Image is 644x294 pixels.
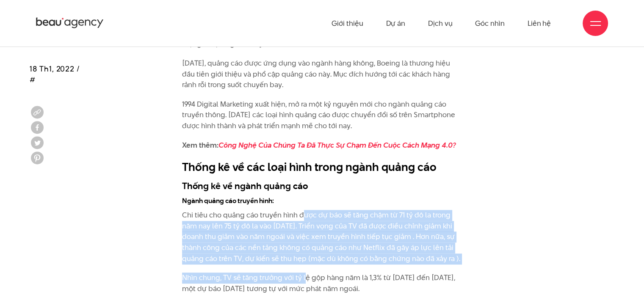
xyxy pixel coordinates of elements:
[182,210,462,264] p: Chi tiêu cho quảng cáo truyền hình được dự báo sẽ tăng chậm từ 71 tỷ đô la trong năm nay lên 75 t...
[182,179,462,192] h3: Thống kê về ngành quảng cáo
[182,272,462,294] p: Nhìn chung, TV sẽ tăng trưởng với tỷ lệ gộp hàng năm là 1,3% từ [DATE] đến [DATE], một dự báo [DA...
[30,63,80,85] span: 18 Th1, 2022 / #
[182,58,462,91] p: [DATE], quảng cáo được ứng dụng vào ngành hàng không, Boeing là thương hiệu đầu tiên giới thiệu v...
[182,159,462,175] h2: Thống kê về các loại hình trong ngành quảng cáo
[218,140,456,150] a: Công Nghệ Của Chúng Ta Đã Thực Sự Chạm Đến Cuộc Cách Mạng 4.0?
[182,99,462,132] p: 1994 Digital Marketing xuất hiện, mở ra một kỷ nguyên mới cho ngành quảng cáo truyền thông. [DATE...
[182,140,456,150] strong: Xem thêm:
[182,196,462,206] h4: Ngành quảng cáo truyền hình:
